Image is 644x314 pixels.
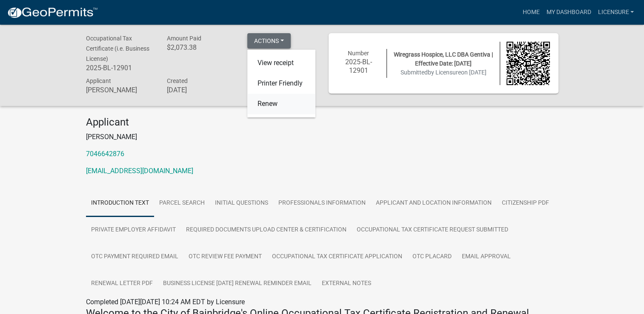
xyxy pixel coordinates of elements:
[154,190,210,217] a: Parcel search
[247,33,291,49] button: Actions
[86,86,154,94] h6: [PERSON_NAME]
[352,217,513,244] a: Occupational Tax Certificate Request Submitted
[401,69,487,76] span: Submitted on [DATE]
[86,298,245,306] span: Completed [DATE][DATE] 10:24 AM EDT by Licensure
[594,4,637,20] a: Licensure
[166,35,201,42] span: Amount Paid
[86,64,154,72] h6: 2025-BL-12901
[166,43,235,51] h6: $2,073.38
[273,190,371,217] a: Professionals Information
[86,150,124,158] a: 7046642876
[348,50,369,57] span: Number
[86,190,154,217] a: Introduction Text
[183,243,267,271] a: OTC Review Fee Payment
[86,167,193,175] a: [EMAIL_ADDRESS][DOMAIN_NAME]
[247,94,315,114] a: Renew
[86,116,558,128] h4: Applicant
[158,270,317,297] a: Business License [DATE] Renewal Reminder Email
[519,4,543,20] a: Home
[428,69,461,76] span: by Licensure
[267,243,407,271] a: Occupational Tax Certificate Application
[407,243,457,271] a: OTC Placard
[210,190,273,217] a: Initial Questions
[317,270,376,297] a: External Notes
[497,190,554,217] a: Citizenship PDF
[86,217,181,244] a: Private Employer Affidavit
[181,217,352,244] a: Required Documents Upload Center & Certification
[457,243,516,271] a: Email Approval
[337,58,381,74] h6: 2025-BL-12901
[507,42,550,85] img: QR code
[247,74,315,94] a: Printer Friendly
[543,4,594,20] a: My Dashboard
[86,35,149,62] span: Occupational Tax Certificate (i.e. Business License)
[86,243,183,271] a: OTC Payment Required Email
[86,77,111,84] span: Applicant
[247,53,315,74] a: View receipt
[166,86,235,94] h6: [DATE]
[86,132,558,142] p: [PERSON_NAME]
[394,51,493,67] span: Wiregrass Hospice, LLC DBA Gentiva | Effective Date: [DATE]
[247,50,315,118] div: Actions
[166,77,187,84] span: Created
[86,270,158,297] a: Renewal Letter PDF
[371,190,497,217] a: Applicant and Location Information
